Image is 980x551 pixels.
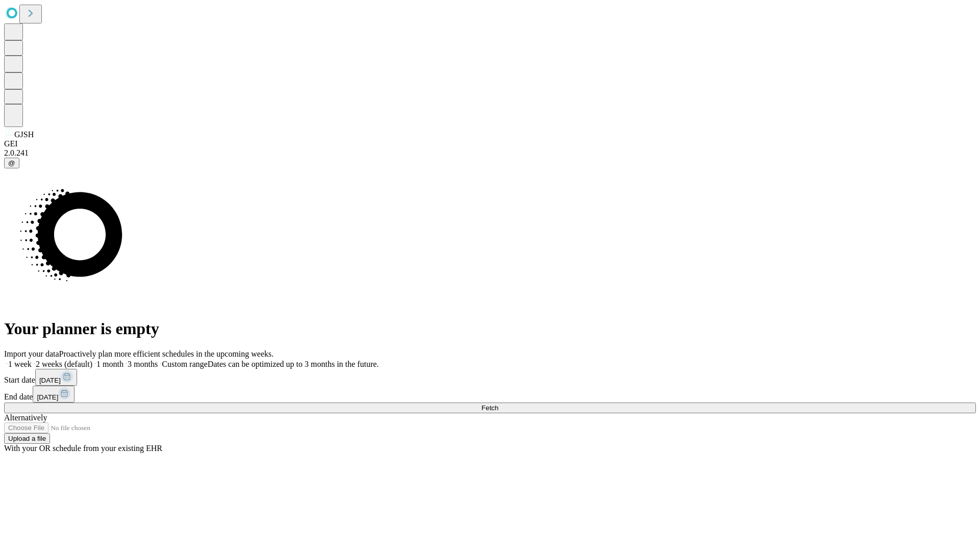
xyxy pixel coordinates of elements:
span: Dates can be optimized up to 3 months in the future. [208,360,379,368]
button: Upload a file [4,433,50,444]
span: Custom range [162,360,207,368]
span: 1 month [96,360,124,368]
div: End date [4,386,976,403]
button: @ [4,158,19,168]
span: Proactively plan more efficient schedules in the upcoming weeks. [59,349,274,358]
span: [DATE] [37,393,58,401]
span: @ [8,159,15,167]
span: Alternatively [4,413,47,422]
span: [DATE] [39,377,61,384]
button: [DATE] [35,369,77,386]
h1: Your planner is empty [4,319,976,338]
span: Fetch [481,404,498,412]
span: 3 months [128,360,158,368]
span: With your OR schedule from your existing EHR [4,444,162,453]
span: Import your data [4,349,59,358]
span: GJSH [14,130,34,139]
div: 2.0.241 [4,148,976,158]
div: Start date [4,369,976,386]
div: GEI [4,139,976,148]
span: 1 week [8,360,32,368]
span: 2 weeks (default) [36,360,92,368]
button: [DATE] [33,386,75,403]
button: Fetch [4,403,976,413]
